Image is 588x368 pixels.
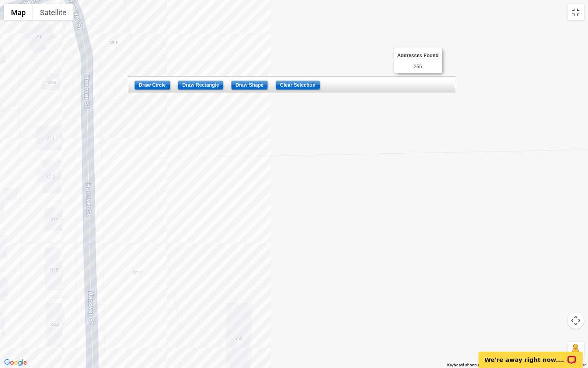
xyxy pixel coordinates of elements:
input: Draw Rectangle [178,81,223,90]
span: 255 [414,63,422,70]
span: Addresses Found [394,51,442,61]
iframe: LiveChat chat widget [473,342,588,368]
input: Clear Selection [276,81,320,90]
input: Draw Circle [134,81,170,90]
input: Draw Shape [231,81,268,90]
